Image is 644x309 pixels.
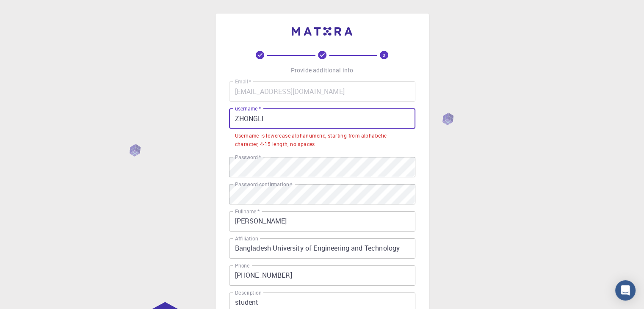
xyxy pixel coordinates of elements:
label: Password [235,154,261,161]
p: Provide additional info [291,66,353,74]
label: Phone [235,262,249,269]
label: Description [235,289,262,296]
label: Affiliation [235,235,258,242]
label: Email [235,78,251,85]
text: 3 [383,52,385,58]
label: Password confirmation [235,181,292,188]
label: username [235,105,261,112]
div: Username is lowercase alphanumeric, starting from alphabetic character, 4-15 length, no spaces [235,132,409,149]
label: Fullname [235,208,260,215]
div: Open Intercom Messenger [615,280,636,301]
